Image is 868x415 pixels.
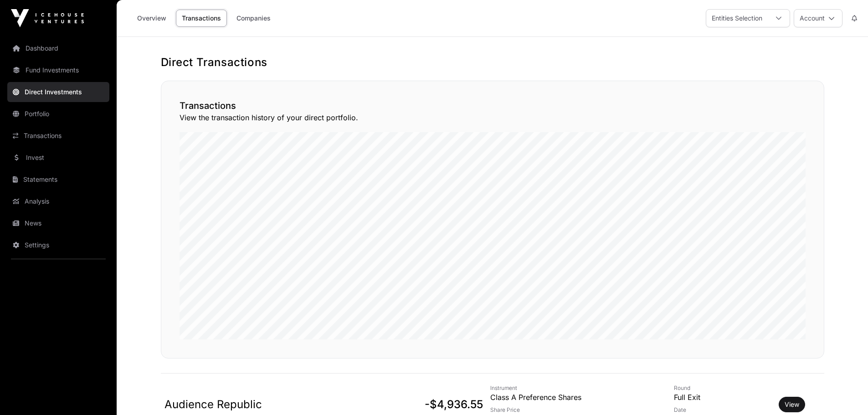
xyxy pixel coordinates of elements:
[7,38,109,58] a: Dashboard
[7,235,109,255] a: Settings
[706,10,768,27] div: Entities Selection
[11,9,84,27] img: Icehouse Ventures Logo
[490,384,667,392] p: Instrument
[7,213,109,233] a: News
[785,400,799,409] a: View
[180,112,806,123] p: View the transaction history of your direct portfolio.
[231,10,277,27] a: Companies
[161,55,824,70] h1: Direct Transactions
[674,392,772,403] p: Full Exit
[490,406,667,414] p: Share Price
[822,371,868,415] iframe: Chat Widget
[7,104,109,124] a: Portfolio
[7,60,109,80] a: Fund Investments
[131,10,172,27] a: Overview
[7,82,109,102] a: Direct Investments
[7,126,109,146] a: Transactions
[7,169,109,190] a: Statements
[490,392,667,403] p: Class A Preference Shares
[180,99,806,112] h2: Transactions
[779,397,805,412] button: View
[176,10,227,27] a: Transactions
[794,9,842,27] button: Account
[372,397,483,412] p: -$4,936.55
[674,406,772,414] p: Date
[7,148,109,168] a: Invest
[674,384,772,392] p: Round
[7,191,109,211] a: Analysis
[164,398,262,411] a: Audience Republic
